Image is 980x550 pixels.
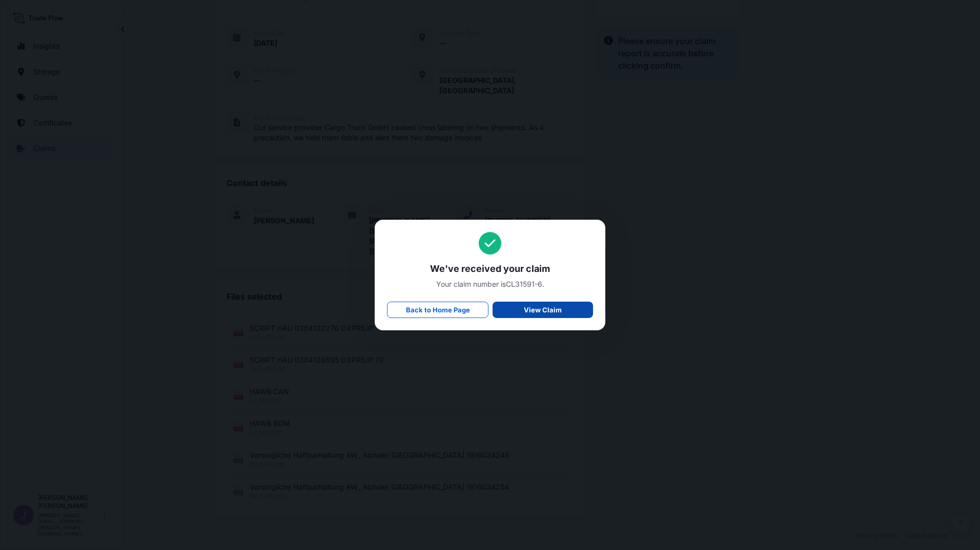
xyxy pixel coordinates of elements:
[387,302,488,318] a: Back to Home Page
[406,305,470,315] p: Back to Home Page
[387,279,593,289] span: Your claim number is CL31591-6 .
[524,305,562,315] p: View Claim
[493,302,593,318] a: View Claim
[387,263,593,275] span: We've received your claim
